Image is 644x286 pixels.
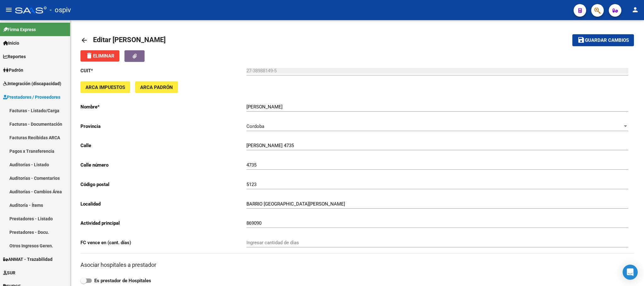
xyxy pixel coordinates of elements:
button: ARCA Padrón [135,81,178,93]
p: Código postal [80,181,246,188]
mat-icon: delete [85,52,93,59]
span: Cordoba [246,124,264,129]
p: CUIT [80,67,246,74]
p: Localidad [80,201,246,207]
div: Open Intercom Messenger [623,265,638,280]
strong: Es prestador de Hospitales [94,278,151,283]
span: Guardar cambios [585,38,629,43]
span: Padrón [3,67,23,74]
mat-icon: person [631,6,639,14]
mat-icon: menu [5,6,13,14]
span: Integración (discapacidad) [3,80,61,87]
h3: Asociar hospitales a prestador [80,261,634,269]
p: Provincia [80,123,246,130]
span: ARCA Padrón [140,85,173,90]
span: Firma Express [3,26,36,33]
p: Calle [80,142,246,149]
span: Editar [PERSON_NAME] [93,36,166,44]
mat-icon: arrow_back [80,36,88,44]
p: FC vence en (cant. días) [80,239,246,246]
p: Nombre [80,103,246,110]
button: ARCA Impuestos [80,81,130,93]
span: Reportes [3,53,26,60]
span: Prestadores / Proveedores [3,94,60,101]
p: Calle número [80,162,246,168]
span: - ospiv [50,3,71,17]
span: SUR [3,269,15,276]
button: Guardar cambios [572,34,634,46]
p: Actividad principal [80,220,246,227]
span: Eliminar [85,53,114,59]
span: ANMAT - Trazabilidad [3,256,52,263]
span: ARCA Impuestos [85,85,125,90]
mat-icon: save [577,36,585,44]
button: Eliminar [80,50,119,62]
span: Inicio [3,40,19,47]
